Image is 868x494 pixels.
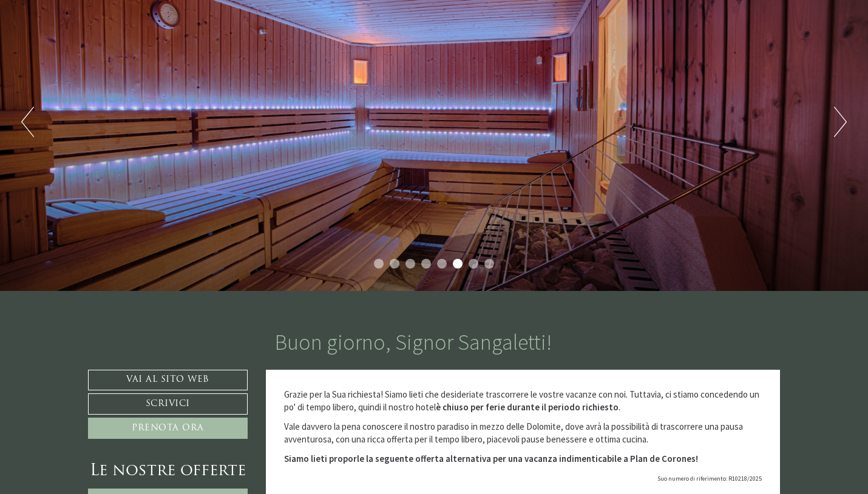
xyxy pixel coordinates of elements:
[219,9,260,28] div: [DATE]
[18,56,161,64] small: 10:06
[284,453,698,464] strong: Siamo lieti proporle la seguente offerta alternativa per una vacanza indimenticabile a Plan de Co...
[88,460,248,482] div: Le nostre offerte
[275,330,552,355] h1: Buon giorno, Signor Sangaletti!
[88,393,248,415] a: Scrivici
[284,388,762,414] p: Grazie per la Sua richiesta! Siamo lieti che desideriate trascorrere le vostre vacanze con noi. T...
[18,35,161,44] div: Montis – Active Nature Spa
[88,418,248,439] a: Prenota ora
[88,370,248,390] a: Vai al sito web
[412,319,479,341] button: Invia
[436,401,619,413] strong: è chiuso per ferie durante il periodo richiesto
[21,107,34,137] button: Previous
[834,107,847,137] button: Next
[9,32,167,67] div: Buon giorno, come possiamo aiutarla?
[284,420,762,446] p: Vale davvero la pena conoscere il nostro paradiso in mezzo delle Dolomite, dove avrà la possibili...
[657,475,762,482] span: Suo numero di riferimento: R10218/2025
